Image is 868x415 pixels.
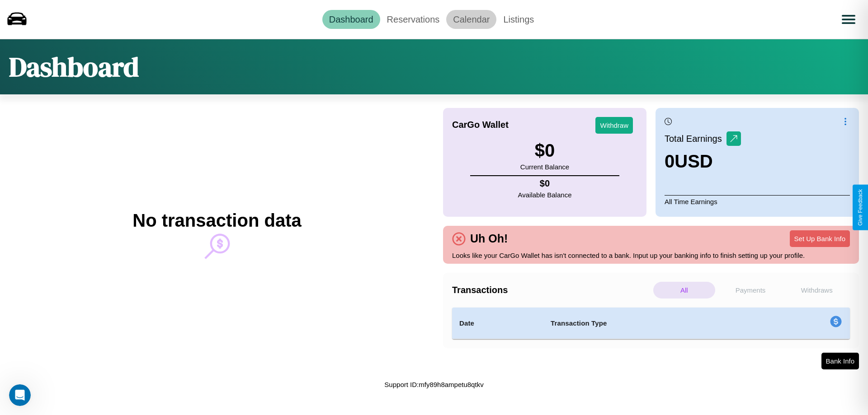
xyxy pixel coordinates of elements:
a: Listings [496,10,541,29]
h1: Dashboard [9,48,139,85]
p: All [653,282,715,298]
h3: $ 0 [520,140,569,161]
h4: Transaction Type [551,318,756,329]
button: Set Up Bank Info [790,230,850,247]
p: Support ID: mfy89h8ampetu8qtkv [384,378,483,391]
a: Dashboard [322,10,380,29]
h3: 0 USD [665,151,741,172]
h4: $ 0 [518,178,572,189]
h4: Transactions [452,285,651,295]
h4: Uh Oh! [466,232,512,245]
p: Total Earnings [665,131,726,147]
iframe: Intercom live chat [9,384,31,406]
p: Looks like your CarGo Wallet has isn't connected to a bank. Input up your banking info to finish ... [452,249,850,261]
h2: No transaction data [132,210,301,231]
p: Available Balance [518,189,572,201]
p: Withdraws [786,282,848,298]
button: Bank Info [821,353,859,369]
a: Reservations [380,10,447,29]
button: Open menu [836,7,861,32]
button: Withdraw [595,117,633,134]
table: simple table [452,308,850,339]
p: Current Balance [520,161,569,173]
a: Calendar [446,10,496,29]
h4: Date [459,318,536,329]
div: Give Feedback [857,189,863,226]
h4: CarGo Wallet [452,120,509,130]
p: Payments [720,282,782,298]
p: All Time Earnings [665,195,850,208]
